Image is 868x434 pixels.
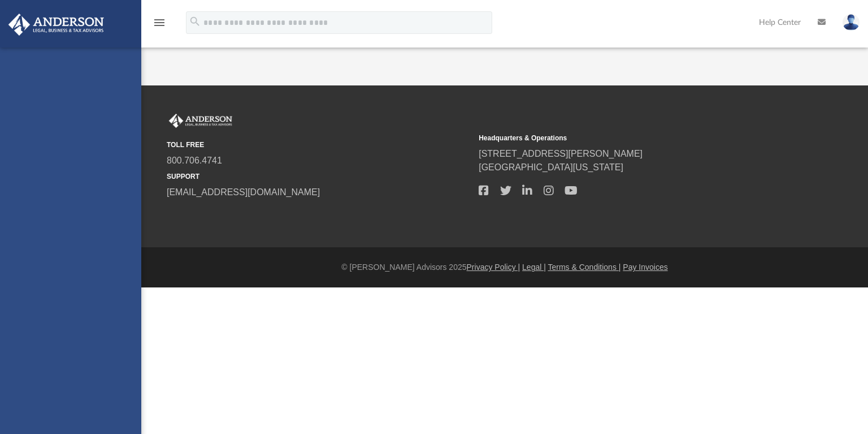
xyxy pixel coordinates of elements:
i: menu [153,16,166,29]
img: User Pic [843,14,860,31]
small: Headquarters & Operations [479,133,783,143]
a: Privacy Policy | [467,263,520,272]
a: Legal | [522,263,546,272]
a: 800.706.4741 [167,156,222,165]
div: © [PERSON_NAME] Advisors 2025 [141,261,868,273]
img: Anderson Advisors Platinum Portal [167,114,235,128]
a: menu [153,22,166,29]
img: Anderson Advisors Platinum Portal [5,14,107,36]
a: [GEOGRAPHIC_DATA][US_STATE] [479,162,623,172]
i: search [189,15,201,28]
a: Pay Invoices [623,263,667,272]
a: Terms & Conditions | [548,263,621,272]
small: SUPPORT [167,171,471,182]
a: [STREET_ADDRESS][PERSON_NAME] [479,149,643,158]
small: TOLL FREE [167,140,471,150]
a: [EMAIL_ADDRESS][DOMAIN_NAME] [167,187,320,197]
